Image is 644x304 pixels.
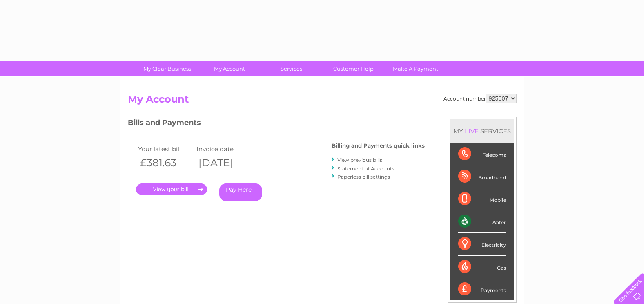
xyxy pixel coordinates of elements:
[337,157,382,163] a: View previous bills
[320,61,387,76] a: Customer Help
[458,233,506,255] div: Electricity
[458,256,506,278] div: Gas
[194,143,253,154] td: Invoice date
[458,278,506,300] div: Payments
[458,165,506,188] div: Broadband
[136,183,207,195] a: .
[450,119,514,143] div: MY SERVICES
[458,143,506,165] div: Telecoms
[136,143,195,154] td: Your latest bill
[194,154,253,171] th: [DATE]
[258,61,325,76] a: Services
[196,61,263,76] a: My Account
[382,61,449,76] a: Make A Payment
[463,127,480,135] div: LIVE
[128,117,425,131] h3: Bills and Payments
[443,94,517,103] div: Account number
[458,210,506,233] div: Water
[337,174,390,180] a: Paperless bill settings
[219,183,262,201] a: Pay Here
[458,188,506,210] div: Mobile
[332,143,425,149] h4: Billing and Payments quick links
[128,94,517,109] h2: My Account
[134,61,201,76] a: My Clear Business
[337,165,394,172] a: Statement of Accounts
[136,154,195,171] th: £381.63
